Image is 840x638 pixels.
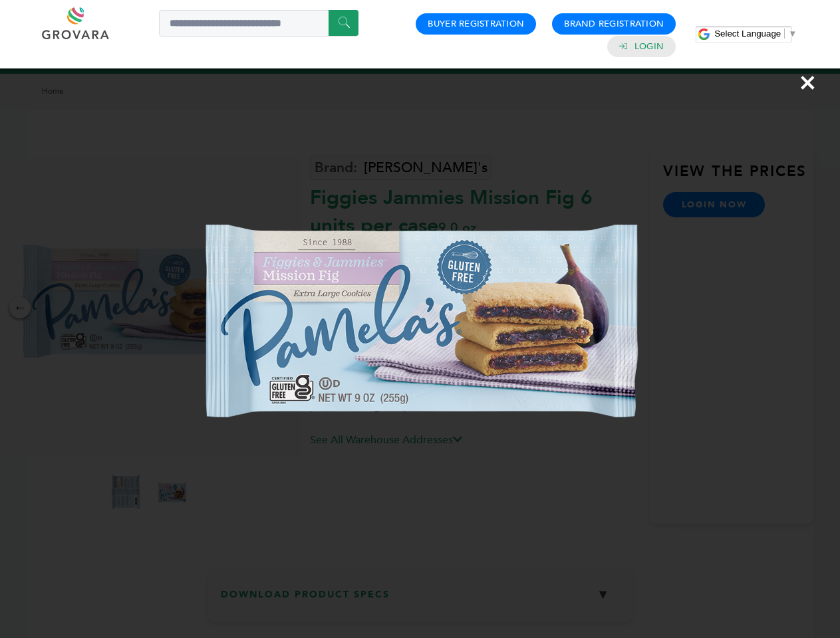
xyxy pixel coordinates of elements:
[564,18,664,30] a: Brand Registration
[788,29,797,39] span: ▼
[714,29,781,39] span: Select Language
[165,76,676,587] img: Image Preview
[799,64,817,101] span: ×
[428,18,524,30] a: Buyer Registration
[159,10,358,37] input: Search a product or brand...
[634,41,664,53] a: Login
[714,29,797,39] a: Select Language​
